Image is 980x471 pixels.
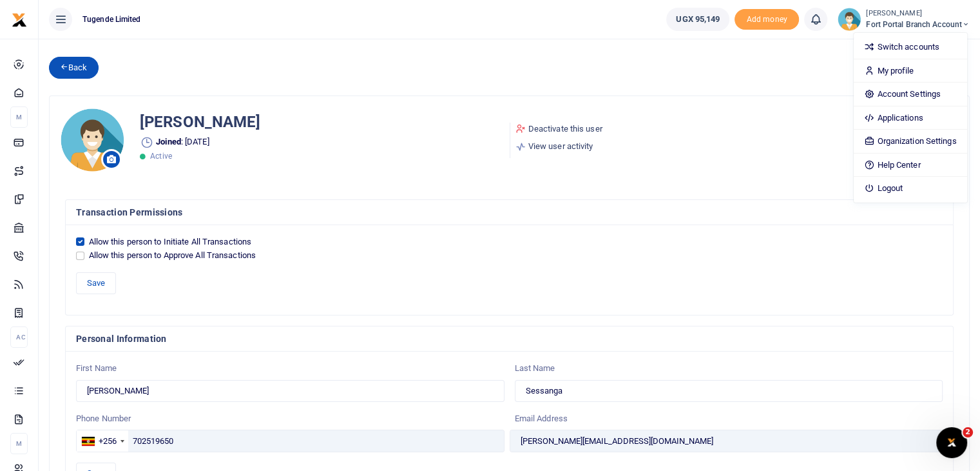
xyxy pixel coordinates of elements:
label: First Name [76,362,117,375]
button: Save [76,272,116,294]
li: M [10,106,28,128]
span: UGX 95,149 [676,13,720,26]
a: Add money [735,14,799,23]
div: : [DATE] [140,106,260,174]
a: Logout [854,179,966,197]
a: Organization Settings [854,132,966,150]
a: Applications [854,109,966,127]
img: logo-small [12,12,27,28]
div: +256 [99,435,117,448]
a: View user activity [515,140,602,153]
a: Help Center [854,156,966,174]
small: [PERSON_NAME] [866,8,970,19]
a: Switch accounts [854,38,966,56]
a: UGX 95,149 [666,8,729,31]
b: Joined [156,137,181,147]
span: Fort Portal Branch Account [866,19,970,30]
input: Email [510,430,948,452]
a: profile-user [PERSON_NAME] Fort Portal Branch Account [838,8,970,31]
span: Add money [735,9,799,30]
label: Allow this person to Initiate All Transactions [89,235,252,248]
a: Deactivate this user [515,123,602,135]
span: Tugende Limited [77,14,146,25]
li: Ac [10,326,28,348]
a: logo-small logo-large logo-large [12,14,27,24]
h5: [PERSON_NAME] [140,113,260,132]
span: Active [150,152,172,161]
h4: Transaction Permissions [76,205,943,219]
li: M [10,433,28,454]
a: My profile [854,62,966,80]
a: Account Settings [854,85,966,103]
iframe: Intercom live chat [936,427,967,458]
div: Uganda: +256 [77,430,128,451]
a: Back [49,57,99,79]
img: profile-user [838,8,861,31]
label: Email Address [510,412,948,425]
h4: Personal Information [76,332,943,346]
label: Phone Number [76,412,131,425]
li: Wallet ballance [661,8,735,31]
span: 2 [963,427,973,437]
li: Toup your wallet [735,9,799,30]
label: Last Name [515,362,555,375]
label: Allow this person to Approve All Transactions [89,249,256,262]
